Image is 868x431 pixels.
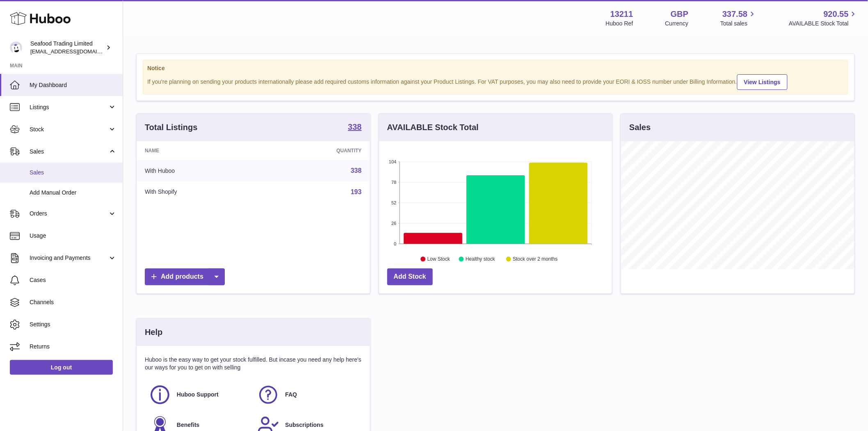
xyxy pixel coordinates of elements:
a: Log out [10,360,113,375]
strong: 13211 [610,9,633,20]
span: FAQ [285,391,297,399]
div: Currency [665,20,689,28]
a: 338 [351,167,362,174]
span: My Dashboard [30,81,116,89]
span: Channels [30,298,116,306]
a: 338 [348,123,361,133]
div: Seafood Trading Limited [30,40,104,55]
span: Huboo Support [177,391,219,399]
h3: Sales [629,122,651,133]
span: 920.55 [824,9,849,20]
a: 337.58 Total sales [720,9,757,28]
span: Cases [30,276,116,284]
a: 193 [351,188,362,195]
text: 52 [391,200,396,205]
span: Listings [30,103,108,111]
a: Add products [145,268,225,285]
div: If you're planning on sending your products internationally please add required customs informati... [147,73,844,90]
p: Huboo is the easy way to get your stock fulfilled. But incase you need any help here's our ways f... [145,356,362,371]
span: Add Manual Order [30,189,116,197]
td: With Shopify [137,181,263,203]
span: Sales [30,148,108,156]
h3: AVAILABLE Stock Total [387,122,479,133]
div: Huboo Ref [606,20,633,28]
strong: Notice [147,64,844,72]
text: 0 [394,241,396,246]
span: Total sales [720,20,757,28]
a: View Listings [737,74,788,90]
span: Stock [30,126,108,133]
span: Orders [30,210,108,218]
span: Returns [30,343,116,351]
strong: 338 [348,123,361,131]
a: Add Stock [387,268,433,285]
span: Usage [30,232,116,240]
text: 26 [391,221,396,226]
img: internalAdmin-13211@internal.huboo.com [10,41,22,54]
span: AVAILABLE Stock Total [789,20,858,28]
span: Sales [30,169,116,177]
th: Name [137,141,263,160]
h3: Help [145,327,162,338]
text: Stock over 2 months [513,257,557,262]
span: Subscriptions [285,421,323,429]
span: 337.58 [722,9,747,20]
td: With Huboo [137,160,263,181]
text: Healthy stock [466,257,496,262]
strong: GBP [671,9,688,20]
a: FAQ [257,384,357,406]
h3: Total Listings [145,122,198,133]
span: Invoicing and Payments [30,254,108,262]
text: 78 [391,180,396,185]
span: [EMAIL_ADDRESS][DOMAIN_NAME] [30,48,121,55]
text: 104 [389,159,396,164]
a: Huboo Support [149,384,249,406]
th: Quantity [263,141,370,160]
text: Low Stock [427,257,450,262]
span: Benefits [177,421,199,429]
a: 920.55 AVAILABLE Stock Total [789,9,858,28]
span: Settings [30,321,116,328]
